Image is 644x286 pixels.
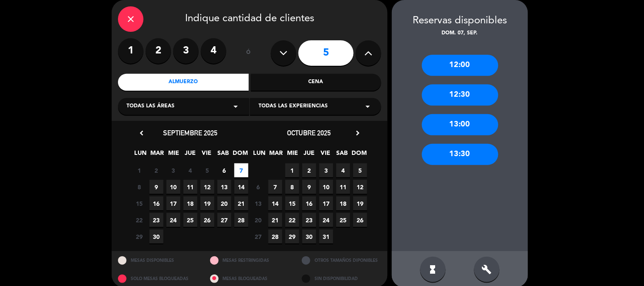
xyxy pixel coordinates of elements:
[132,213,146,227] span: 22
[422,144,498,165] div: 13:30
[302,230,316,244] span: 30
[319,148,333,162] span: VIE
[118,6,381,32] div: Indique cantidad de clientes
[285,213,299,227] span: 22
[353,129,362,137] i: chevron_right
[234,180,248,194] span: 14
[149,180,163,194] span: 9
[126,14,136,24] i: close
[183,163,197,177] span: 4
[302,180,316,194] span: 9
[319,213,333,227] span: 24
[392,13,528,29] div: Reservas disponibles
[335,148,349,162] span: SAB
[149,196,163,210] span: 16
[183,148,197,162] span: JUE
[353,196,367,210] span: 19
[137,129,146,137] i: chevron_left
[302,148,316,162] span: JUE
[336,180,350,194] span: 11
[422,84,498,106] div: 12:30
[235,38,262,68] div: ó
[302,213,316,227] span: 23
[204,251,296,269] div: MESAS RESTRINGIDAS
[132,163,146,177] span: 1
[127,102,174,111] span: Todas las áreas
[319,180,333,194] span: 10
[302,163,316,177] span: 2
[173,38,199,64] label: 3
[118,74,249,91] div: Almuerzo
[422,55,498,76] div: 12:00
[392,29,528,38] div: dom. 07, sep.
[251,213,265,227] span: 20
[217,163,231,177] span: 6
[217,213,231,227] span: 27
[285,163,299,177] span: 1
[217,196,231,210] span: 20
[149,230,163,244] span: 30
[200,148,214,162] span: VIE
[134,148,148,162] span: LUN
[285,196,299,210] span: 15
[200,163,214,177] span: 5
[336,163,350,177] span: 4
[217,180,231,194] span: 13
[482,264,492,275] i: build
[183,213,197,227] span: 25
[251,196,265,210] span: 13
[353,180,367,194] span: 12
[336,213,350,227] span: 25
[302,196,316,210] span: 16
[200,180,214,194] span: 12
[428,264,438,275] i: hourglass_full
[201,38,226,64] label: 4
[217,148,231,162] span: SAB
[251,74,382,91] div: Cena
[336,196,350,210] span: 18
[268,196,282,210] span: 14
[132,230,146,244] span: 29
[363,101,373,112] i: arrow_drop_down
[132,180,146,194] span: 8
[231,101,241,112] i: arrow_drop_down
[253,148,267,162] span: LUN
[286,148,300,162] span: MIE
[112,251,204,269] div: MESAS DISPONIBLES
[268,230,282,244] span: 28
[150,148,164,162] span: MAR
[353,163,367,177] span: 5
[149,213,163,227] span: 23
[353,213,367,227] span: 26
[319,230,333,244] span: 31
[251,230,265,244] span: 27
[132,196,146,210] span: 15
[285,230,299,244] span: 29
[183,196,197,210] span: 18
[319,163,333,177] span: 3
[251,180,265,194] span: 6
[285,180,299,194] span: 8
[268,180,282,194] span: 7
[268,213,282,227] span: 21
[183,180,197,194] span: 11
[234,213,248,227] span: 28
[200,196,214,210] span: 19
[166,213,180,227] span: 24
[295,251,388,269] div: OTROS TAMAÑOS DIPONIBLES
[167,148,181,162] span: MIE
[166,163,180,177] span: 3
[287,129,331,137] span: octubre 2025
[166,180,180,194] span: 10
[352,148,366,162] span: DOM
[233,148,247,162] span: DOM
[269,148,283,162] span: MAR
[146,38,171,64] label: 2
[234,163,248,177] span: 7
[259,102,328,111] span: Todas las experiencias
[319,196,333,210] span: 17
[149,163,163,177] span: 2
[234,196,248,210] span: 21
[166,196,180,210] span: 17
[118,38,143,64] label: 1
